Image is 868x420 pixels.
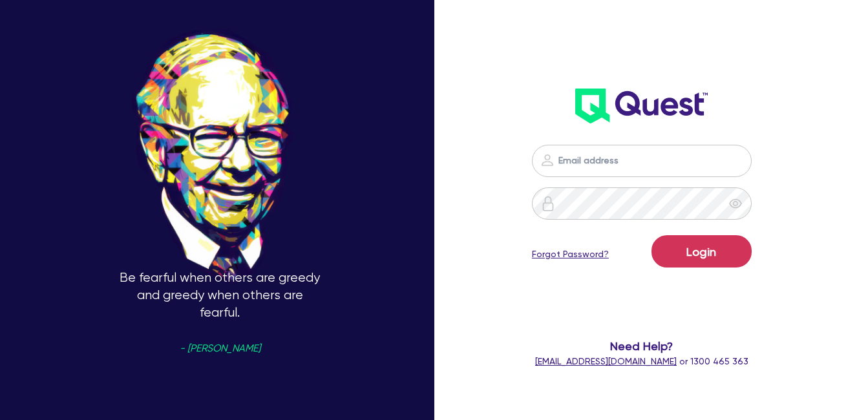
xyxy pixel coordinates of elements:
span: eye [729,197,742,210]
img: icon-password [540,196,556,211]
span: or 1300 465 363 [535,356,748,366]
a: [EMAIL_ADDRESS][DOMAIN_NAME] [535,356,677,366]
span: - [PERSON_NAME] [180,344,260,353]
span: Need Help? [532,337,752,355]
button: Login [651,235,752,268]
input: Email address [532,145,752,177]
img: wH2k97JdezQIQAAAABJRU5ErkJggg== [575,89,708,123]
a: Forgot Password? [532,247,609,261]
img: icon-password [540,152,555,168]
